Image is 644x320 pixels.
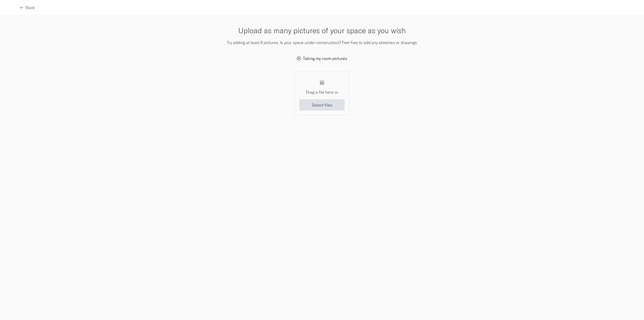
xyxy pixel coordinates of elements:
[20,2,35,13] button: Back
[306,89,338,95] p: Drag a file here or
[161,25,483,36] h3: Upload as many pictures of your space as you wish
[299,99,344,111] button: Select files
[161,40,483,46] p: Try adding at least 8 pictures. Is your space under-construction? Feel free to add any sketches o...
[312,103,332,107] span: Select files
[26,6,35,10] span: Back
[293,53,351,64] button: Taking my room pictures
[303,56,347,60] span: Taking my room pictures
